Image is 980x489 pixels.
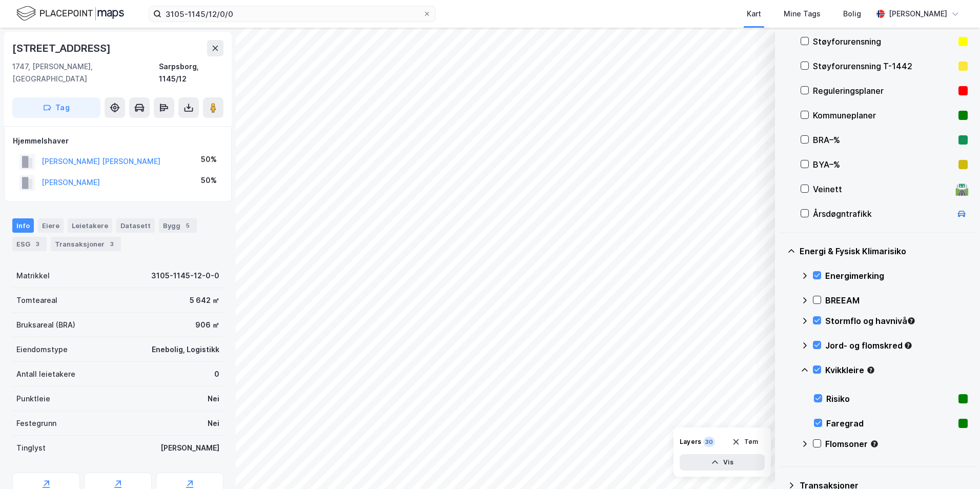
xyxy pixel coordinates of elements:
[152,343,219,356] div: Enebolig, Logistikk
[866,365,875,375] div: Tooltip anchor
[825,315,968,327] div: Stormflo og havnivå
[68,218,112,233] div: Leietakere
[813,158,954,171] div: BYA–%
[201,153,217,166] div: 50%
[16,442,46,454] div: Tinglyst
[12,60,159,85] div: 1747, [PERSON_NAME], [GEOGRAPHIC_DATA]
[214,368,219,380] div: 0
[955,182,969,196] div: 🛣️
[151,270,219,282] div: 3105-1145-12-0-0
[703,437,715,447] div: 30
[208,417,219,430] div: Nei
[725,434,765,450] button: Tøm
[16,393,50,405] div: Punktleie
[826,417,954,430] div: Faregrad
[825,438,968,450] div: Flomsoner
[843,8,861,20] div: Bolig
[12,218,34,233] div: Info
[208,393,219,405] div: Nei
[825,294,968,307] div: BREEAM
[813,60,954,72] div: Støyforurensning T-1442
[13,135,223,147] div: Hjemmelshaver
[929,440,980,489] iframe: Chat Widget
[201,174,217,187] div: 50%
[680,454,765,471] button: Vis
[813,134,954,146] div: BRA–%
[826,393,954,405] div: Risiko
[870,439,879,449] div: Tooltip anchor
[182,220,193,231] div: 5
[159,218,197,233] div: Bygg
[32,239,43,249] div: 3
[680,438,701,446] div: Layers
[784,8,821,20] div: Mine Tags
[16,343,68,356] div: Eiendomstype
[747,8,761,20] div: Kart
[800,245,968,257] div: Energi & Fysisk Klimarisiko
[12,97,100,118] button: Tag
[190,294,219,307] div: 5 642 ㎡
[16,319,75,331] div: Bruksareal (BRA)
[161,6,423,22] input: Søk på adresse, matrikkel, gårdeiere, leietakere eller personer
[51,237,121,251] div: Transaksjoner
[159,60,223,85] div: Sarpsborg, 1145/12
[813,35,954,48] div: Støyforurensning
[16,5,124,23] img: logo.f888ab2527a4732fd821a326f86c7f29.svg
[813,109,954,121] div: Kommuneplaner
[107,239,117,249] div: 3
[825,339,968,352] div: Jord- og flomskred
[825,364,968,376] div: Kvikkleire
[16,368,75,380] div: Antall leietakere
[160,442,219,454] div: [PERSON_NAME]
[116,218,155,233] div: Datasett
[813,208,951,220] div: Årsdøgntrafikk
[825,270,968,282] div: Energimerking
[12,40,113,56] div: [STREET_ADDRESS]
[195,319,219,331] div: 906 ㎡
[813,85,954,97] div: Reguleringsplaner
[16,294,57,307] div: Tomteareal
[16,270,50,282] div: Matrikkel
[889,8,947,20] div: [PERSON_NAME]
[38,218,64,233] div: Eiere
[12,237,47,251] div: ESG
[16,417,56,430] div: Festegrunn
[904,341,913,350] div: Tooltip anchor
[813,183,951,195] div: Veinett
[907,316,916,325] div: Tooltip anchor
